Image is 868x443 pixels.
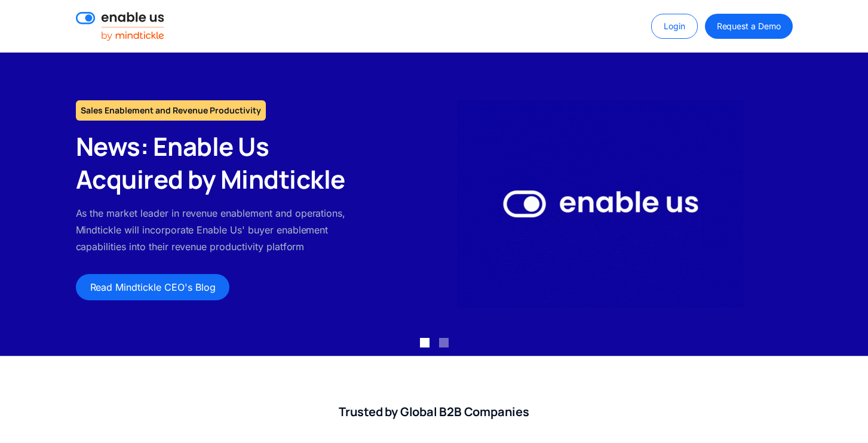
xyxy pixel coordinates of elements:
[76,274,230,300] a: Read Mindtickle CEO's Blog
[457,100,744,308] img: Enable Us by Mindtickle
[439,338,449,347] div: Show slide 2 of 2
[705,14,793,39] a: Request a Demo
[76,130,361,195] h2: News: Enable Us Acquired by Mindtickle
[820,53,868,356] div: next slide
[76,404,793,420] h2: Trusted by Global B2B Companies
[651,14,698,39] a: Login
[76,205,361,255] p: As the market leader in revenue enablement and operations, Mindtickle will incorporate Enable Us'...
[76,100,266,121] h1: Sales Enablement and Revenue Productivity
[420,338,430,347] div: Show slide 1 of 2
